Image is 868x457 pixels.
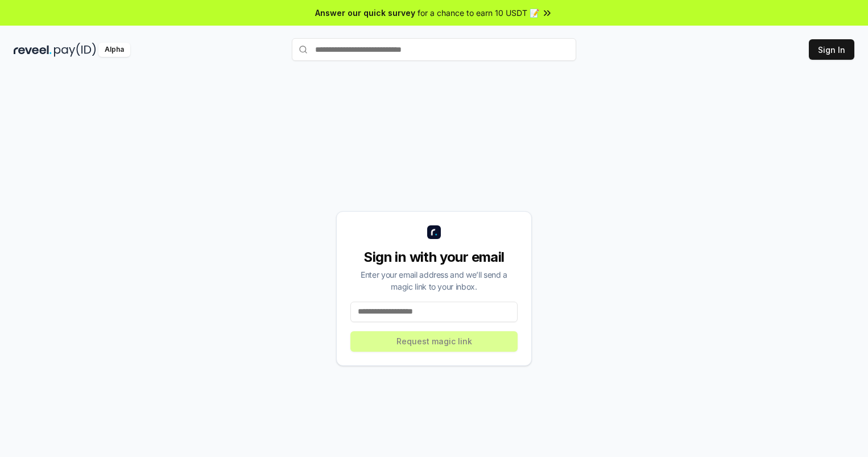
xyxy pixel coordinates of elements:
div: Alpha [98,43,130,57]
span: for a chance to earn 10 USDT 📝 [418,7,539,19]
div: Enter your email address and we’ll send a magic link to your inbox. [350,269,518,293]
button: Sign In [809,39,854,60]
img: logo_small [427,225,441,239]
span: Answer our quick survey [315,7,415,19]
img: reveel_dark [14,43,52,57]
img: pay_id [54,43,96,57]
div: Sign in with your email [350,248,518,266]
